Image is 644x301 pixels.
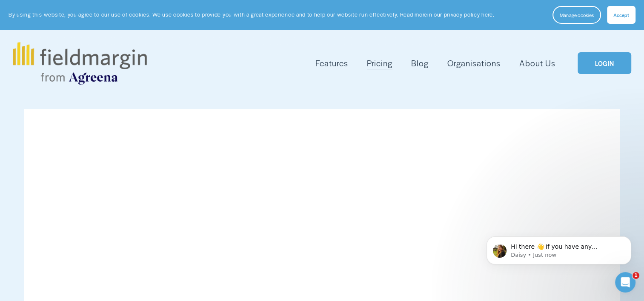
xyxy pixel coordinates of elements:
[613,11,629,18] span: Accept
[519,56,555,70] a: About Us
[367,56,392,70] a: Pricing
[447,56,501,70] a: Organisations
[411,56,429,70] a: Blog
[13,42,146,85] img: fieldmargin.com
[607,6,635,24] button: Accept
[9,11,494,19] p: By using this website, you agree to our use of cookies. We use cookies to provide you with a grea...
[578,52,631,74] a: LOGIN
[315,56,348,70] a: folder dropdown
[552,6,601,24] button: Manage cookies
[633,272,639,279] span: 1
[427,11,493,18] a: in our privacy policy here
[315,57,348,69] span: Features
[474,219,644,278] iframe: Intercom notifications message
[560,11,594,18] span: Manage cookies
[615,272,635,292] iframe: Intercom live chat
